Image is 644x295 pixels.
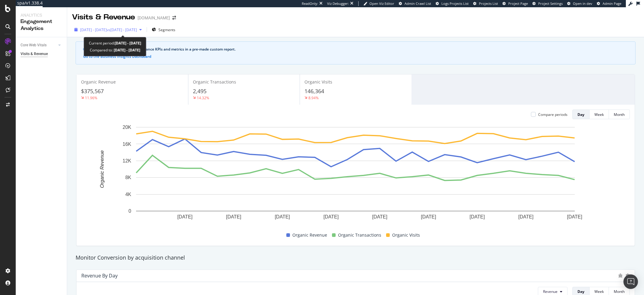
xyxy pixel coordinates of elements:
[405,1,431,6] span: Admin Crawl List
[369,1,394,6] span: Open Viz Editor
[81,87,104,95] span: $375,567
[158,27,175,32] span: Segments
[123,158,132,163] text: 12K
[567,1,592,6] a: Open in dev
[623,274,638,289] div: Open Intercom Messenger
[125,192,131,197] text: 4K
[172,16,176,20] div: arrow-right-arrow-left
[572,110,590,119] button: Day
[603,1,621,6] span: Admin Page
[538,112,568,117] div: Compare periods
[421,214,436,219] text: [DATE]
[304,87,324,95] span: 146,364
[197,95,209,100] div: 14.32%
[577,112,584,117] div: Day
[125,175,131,180] text: 8K
[308,95,319,100] div: 8.94%
[324,214,339,219] text: [DATE]
[275,214,290,219] text: [DATE]
[594,112,604,117] div: Week
[226,214,241,219] text: [DATE]
[177,214,192,219] text: [DATE]
[81,79,116,85] span: Organic Revenue
[99,150,105,188] text: Organic Revenue
[21,18,62,32] div: Engagement Analytics
[372,214,387,219] text: [DATE]
[436,1,469,6] a: Logs Projects List
[72,25,144,34] button: [DATE] - [DATE]vs[DATE] - [DATE]
[89,40,141,47] div: Current period:
[81,273,118,279] div: Revenue by Day
[193,87,207,95] span: 2,495
[441,1,469,6] span: Logs Projects List
[85,95,97,100] div: 11.96%
[21,42,57,48] a: Core Web Vitals
[614,112,625,117] div: Month
[543,289,558,294] span: Revenue
[508,1,528,6] span: Project Page
[149,25,178,34] button: Segments
[577,289,584,294] div: Day
[115,41,141,46] b: [DATE] - [DATE]
[72,12,135,22] div: Visits & Revenue
[594,289,604,294] div: Week
[609,110,630,119] button: Month
[503,1,528,6] a: Project Page
[518,214,533,219] text: [DATE]
[399,1,431,6] a: Admin Crawl List
[80,27,107,32] span: [DATE] - [DATE]
[304,79,332,85] span: Organic Visits
[338,231,381,239] span: Organic Transactions
[473,1,498,6] a: Projects List
[292,231,327,239] span: Organic Revenue
[363,1,394,6] a: Open Viz Editor
[470,214,485,219] text: [DATE]
[90,47,140,54] div: Compared to:
[327,1,349,6] div: Viz Debugger:
[123,142,132,147] text: 16K
[123,125,132,130] text: 20K
[532,1,563,6] a: Project Settings
[618,274,623,278] div: bug
[113,48,140,53] b: [DATE] - [DATE]
[73,254,639,262] div: Monitor Conversion by acquisition channel
[89,47,628,52] div: See your organic search performance KPIs and metrics in a pre-made custom report.
[107,27,137,32] span: vs [DATE] - [DATE]
[83,54,151,59] button: Go to the Business Insights Dashboard
[302,1,318,6] div: ReadOnly:
[590,110,609,119] button: Week
[21,42,47,48] div: Core Web Vitals
[392,231,420,239] span: Organic Visits
[614,289,625,294] div: Month
[567,214,582,219] text: [DATE]
[81,124,630,229] svg: A chart.
[21,51,63,57] a: Visits & Revenue
[76,41,636,64] div: info banner
[597,1,621,6] a: Admin Page
[21,51,48,57] div: Visits & Revenue
[138,15,170,21] div: [DOMAIN_NAME]
[538,1,563,6] span: Project Settings
[21,12,62,18] div: Analytics
[479,1,498,6] span: Projects List
[573,1,592,6] span: Open in dev
[193,79,236,85] span: Organic Transactions
[128,208,131,214] text: 0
